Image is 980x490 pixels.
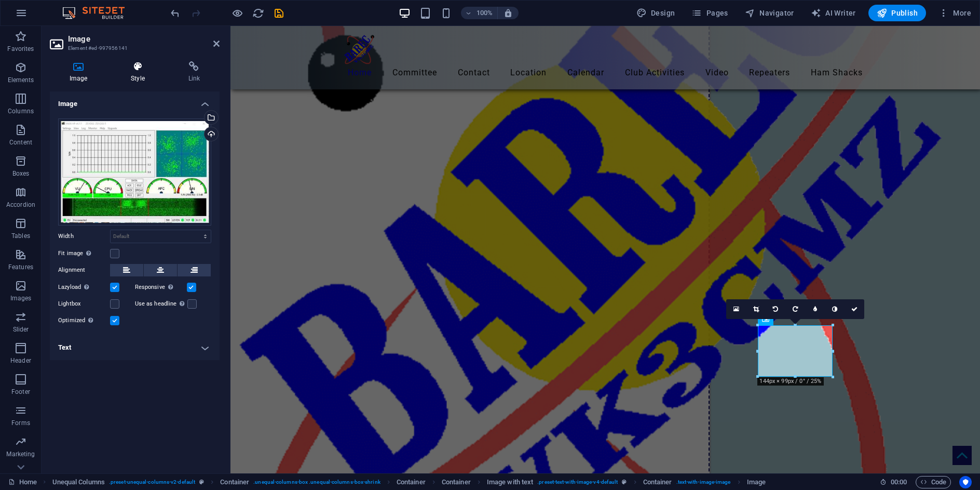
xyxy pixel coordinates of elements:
[442,476,471,488] span: Click to select. Double-click to edit
[52,476,105,488] span: Click to select. Double-click to edit
[11,388,30,396] p: Footer
[934,5,975,21] button: More
[50,91,220,110] h4: Image
[487,476,533,488] span: Click to select. Double-click to edit
[58,281,110,294] label: Lazyload
[252,7,264,19] button: reload
[10,356,31,365] p: Header
[12,169,30,178] p: Boxes
[920,476,946,488] span: Code
[477,7,493,19] h6: 100%
[199,479,204,485] i: This element is a customizable preset
[898,478,900,486] span: :
[8,76,34,84] p: Elements
[11,232,30,240] p: Tables
[8,263,33,271] p: Features
[537,476,618,488] span: . preset-text-with-image-v4-default
[503,8,513,18] i: On resize automatically adjust zoom level to fit chosen device.
[231,7,243,19] button: Click here to leave preview mode and continue editing
[938,8,971,18] span: More
[747,476,766,488] span: Click to select. Double-click to edit
[916,476,951,488] button: Code
[461,7,498,19] button: 100%
[687,5,732,21] button: Pages
[745,8,794,18] span: Navigator
[741,5,798,21] button: Navigator
[169,61,220,83] h4: Link
[111,61,168,83] h4: Style
[220,476,249,488] span: Click to select. Double-click to edit
[397,476,426,488] span: Click to select. Double-click to edit
[9,138,32,147] p: Content
[746,299,766,319] a: Crop mode
[135,281,187,294] label: Responsive
[50,335,220,360] h4: Text
[13,325,29,334] p: Slider
[891,476,907,488] span: 00 00
[691,8,728,18] span: Pages
[766,299,785,319] a: Rotate left 90°
[8,107,34,115] p: Columns
[7,45,34,53] p: Favorites
[632,5,679,21] button: Design
[807,5,860,21] button: AI Writer
[6,450,35,458] p: Marketing
[68,44,199,53] h3: Element #ed-997956141
[676,476,731,488] span: . text-with-image-image
[726,299,746,319] a: Select files from the file manager, stock photos, or upload file(s)
[50,61,111,83] h4: Image
[58,298,110,310] label: Lightbox
[643,476,672,488] span: Click to select. Double-click to edit
[825,299,845,319] a: Greyscale
[880,476,907,488] h6: Session time
[845,299,864,319] a: Confirm ( Ctrl ⏎ )
[877,8,918,18] span: Publish
[811,8,856,18] span: AI Writer
[58,314,110,327] label: Optimized
[60,7,138,19] img: Editor Logo
[253,476,380,488] span: . unequal-columns-box .unequal-columns-box-shrink
[868,5,926,21] button: Publish
[11,419,30,427] p: Forms
[622,479,627,485] i: This element is a customizable preset
[252,7,264,19] i: Reload page
[169,7,181,19] i: Undo: Change text (Ctrl+Z)
[52,476,766,488] nav: breadcrumb
[135,298,187,310] label: Use as headline
[273,7,285,19] button: save
[10,294,32,302] p: Images
[109,476,195,488] span: . preset-unequal-columns-v2-default
[8,476,37,488] a: Click to cancel selection. Double-click to open Pages
[959,476,972,488] button: Usercentrics
[636,8,675,18] span: Design
[632,5,679,21] div: Design (Ctrl+Alt+Y)
[58,233,110,239] label: Width
[6,201,35,209] p: Accordion
[169,7,181,19] button: undo
[58,264,110,276] label: Alignment
[58,118,211,226] div: Digital2-ct4Q94eM4Xpvudsy-r5FqQ.jpg
[805,299,825,319] a: Blur
[785,299,805,319] a: Rotate right 90°
[273,7,285,19] i: Save (Ctrl+S)
[58,247,110,260] label: Fit image
[68,34,220,44] h2: Image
